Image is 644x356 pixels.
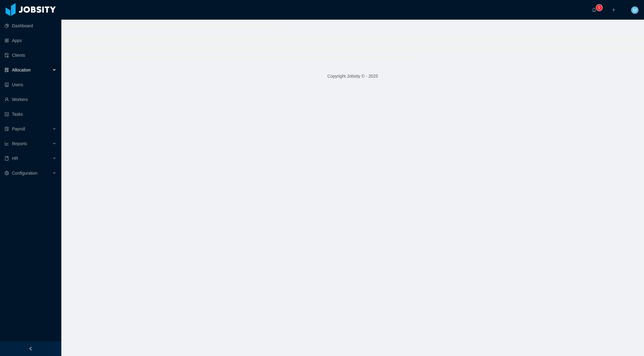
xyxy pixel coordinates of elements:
[592,8,596,12] i: icon: bell
[5,141,9,146] i: icon: line-chart
[61,66,644,87] footer: Copyright Jobsity © - 2025
[5,49,56,61] a: icon: auditClients
[12,171,37,176] span: Configuration
[12,156,18,161] span: HR
[12,126,25,131] span: Payroll
[611,8,616,12] i: icon: plus
[5,156,9,161] i: icon: book
[5,20,56,32] a: icon: pie-chartDashboard
[12,141,27,146] span: Reports
[5,108,56,120] a: icon: profileTasks
[633,6,637,14] span: M
[5,93,56,106] a: icon: userWorkers
[5,171,9,175] i: icon: setting
[596,5,602,11] sup: 0
[5,127,9,131] i: icon: file-protect
[12,68,31,72] span: Allocation
[5,68,9,72] i: icon: solution
[5,79,56,91] a: icon: robotUsers
[5,34,56,47] a: icon: appstoreApps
